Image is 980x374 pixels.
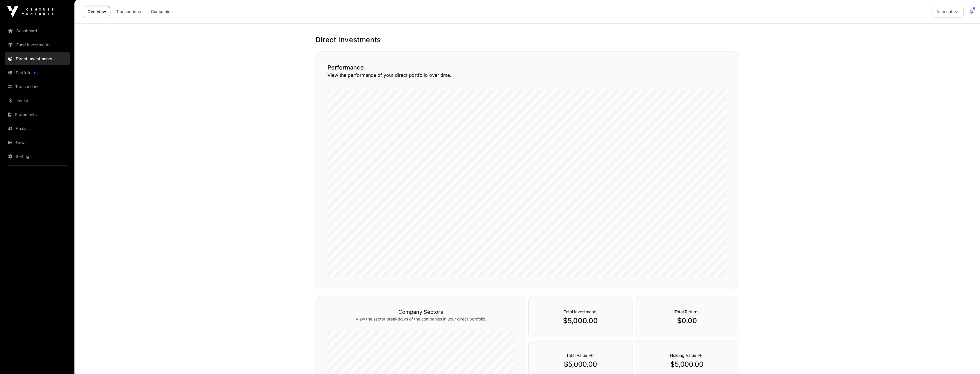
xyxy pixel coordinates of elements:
[5,136,70,149] a: News
[327,316,514,322] p: View the sector breakdown of the companies in your direct portfolio.
[327,63,727,72] h2: Performance
[933,6,964,17] button: Account
[647,316,727,325] p: $0.00
[5,94,70,107] a: Invest
[566,353,595,358] span: Total Value
[540,316,621,325] p: $5,000.00
[5,150,70,163] a: Settings
[5,122,70,135] a: Analysis
[674,309,699,314] span: Total Returns
[7,6,54,17] img: Icehouse Ventures Logo
[84,6,110,17] a: Overview
[647,360,727,369] p: $5,000.00
[5,66,70,79] a: Portfolio
[5,52,70,65] a: Direct Investments
[327,308,514,316] h3: Company Sectors
[5,38,70,51] a: Fund Investments
[540,360,621,369] p: $5,000.00
[951,346,980,374] iframe: Chat Widget
[327,72,727,79] p: View the performance of your direct portfolio over time.
[5,80,70,93] a: Transactions
[564,309,597,314] span: Total Investments
[670,353,704,358] span: Holding Value
[5,108,70,121] a: Statements
[5,24,70,37] a: Dashboard
[112,6,145,17] a: Transactions
[316,35,739,44] h1: Direct Investments
[147,6,177,17] a: Companies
